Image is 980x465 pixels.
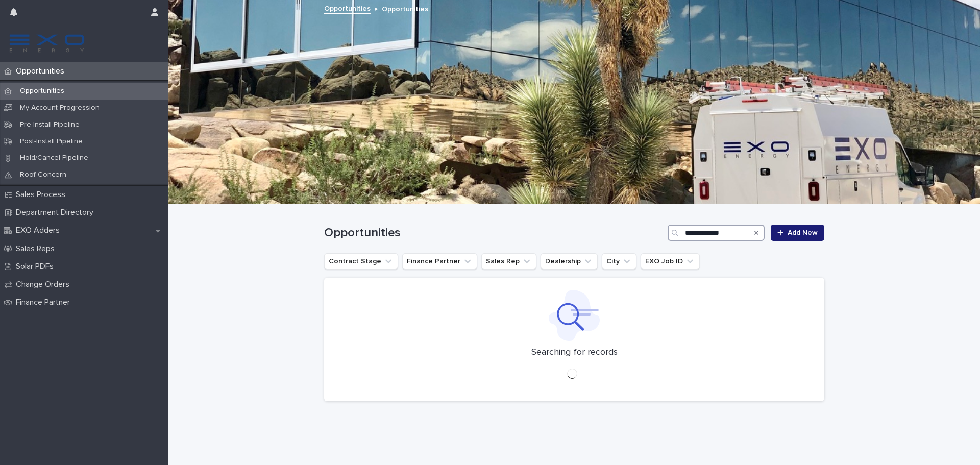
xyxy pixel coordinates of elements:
p: EXO Adders [12,226,68,235]
p: Pre-Install Pipeline [12,120,88,129]
p: Roof Concern [12,170,75,179]
p: Hold/Cancel Pipeline [12,154,96,162]
a: Add New [771,225,824,241]
button: Sales Rep [481,253,536,270]
p: Sales Reps [12,244,63,254]
p: Change Orders [12,280,78,289]
button: Finance Partner [402,253,477,270]
p: Finance Partner [12,298,78,307]
input: Search [668,225,765,241]
p: Sales Process [12,190,73,200]
p: Opportunities [12,87,72,95]
p: Opportunities [382,3,428,14]
p: Opportunities [12,66,72,76]
img: FKS5r6ZBThi8E5hshIGi [8,33,86,54]
span: Add New [788,229,818,236]
p: Solar PDFs [12,262,62,272]
h1: Opportunities [324,226,664,240]
p: Post-Install Pipeline [12,137,91,146]
p: My Account Progression [12,104,108,112]
button: City [602,253,636,270]
p: Department Directory [12,208,102,217]
a: Opportunities [324,2,371,14]
button: EXO Job ID [641,253,700,270]
button: Contract Stage [324,253,398,270]
button: Dealership [541,253,598,270]
p: Searching for records [531,347,618,358]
